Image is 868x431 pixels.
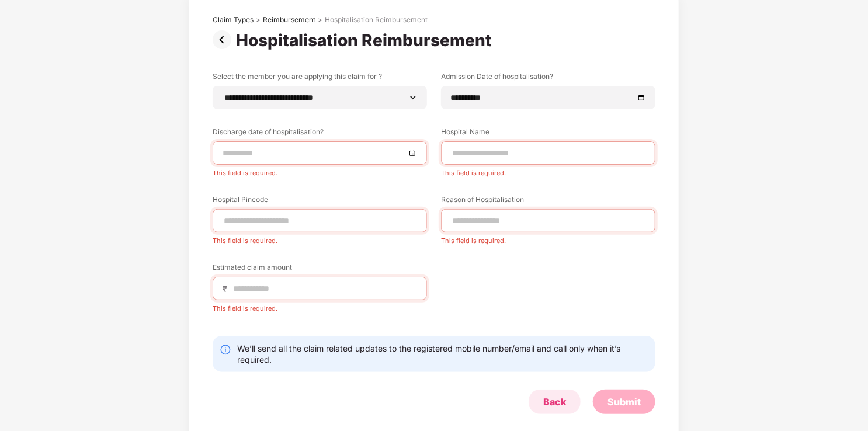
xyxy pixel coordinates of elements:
div: Back [543,395,566,408]
div: We’ll send all the claim related updates to the registered mobile number/email and call only when... [237,343,648,365]
label: Hospital Name [441,127,655,141]
div: Hospitalisation Reimbursement [325,15,428,25]
label: Reason of Hospitalisation [441,194,655,209]
div: Hospitalisation Reimbursement [236,30,497,50]
label: Estimated claim amount [213,262,427,277]
div: This field is required. [213,232,427,245]
div: > [318,15,322,25]
label: Hospital Pincode [213,194,427,209]
div: This field is required. [213,300,427,312]
label: Select the member you are applying this claim for ? [213,71,427,86]
div: This field is required. [441,232,655,245]
div: Submit [607,395,641,408]
label: Discharge date of hospitalisation? [213,127,427,141]
div: Claim Types [213,15,254,25]
div: Reimbursement [263,15,315,25]
div: This field is required. [441,165,655,177]
div: This field is required. [213,165,427,177]
label: Admission Date of hospitalisation? [441,71,655,86]
img: svg+xml;base64,PHN2ZyBpZD0iSW5mby0yMHgyMCIgeG1sbnM9Imh0dHA6Ly93d3cudzMub3JnLzIwMDAvc3ZnIiB3aWR0aD... [220,344,231,356]
span: ₹ [223,283,232,294]
div: > [256,15,261,25]
img: svg+xml;base64,PHN2ZyBpZD0iUHJldi0zMngzMiIgeG1sbnM9Imh0dHA6Ly93d3cudzMub3JnLzIwMDAvc3ZnIiB3aWR0aD... [213,30,236,49]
